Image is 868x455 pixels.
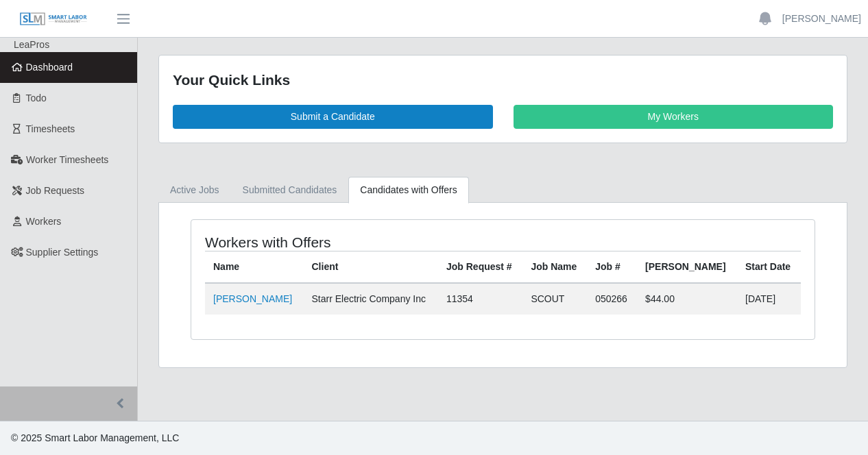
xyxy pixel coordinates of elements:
td: [DATE] [737,283,801,315]
td: $44.00 [637,283,737,315]
th: Name [205,251,304,283]
span: Timesheets [26,123,75,134]
th: Job Request # [438,251,522,283]
div: Your Quick Links [173,69,833,91]
a: My Workers [514,105,834,129]
a: Candidates with Offers [348,177,468,204]
td: SCOUT [522,283,587,315]
span: Todo [26,93,47,103]
a: Submit a Candidate [173,105,493,129]
td: 050266 [587,283,637,315]
th: Client [304,251,438,283]
td: 11354 [438,283,522,315]
h4: Workers with Offers [205,234,442,251]
th: Job Name [522,251,587,283]
span: Dashboard [26,62,73,73]
span: © 2025 Smart Labor Management, LLC [11,432,179,443]
a: Active Jobs [158,177,231,204]
td: Starr Electric Company Inc [304,283,438,315]
th: [PERSON_NAME] [637,251,737,283]
span: Job Requests [26,185,85,196]
a: [PERSON_NAME] [782,12,861,26]
span: Supplier Settings [26,247,99,258]
a: Submitted Candidates [231,177,349,204]
th: Job # [587,251,637,283]
a: [PERSON_NAME] [213,293,292,304]
span: Worker Timesheets [26,154,108,165]
span: LeaPros [14,39,49,50]
span: Workers [26,216,62,227]
img: SLM Logo [19,12,88,27]
th: Start Date [737,251,801,283]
